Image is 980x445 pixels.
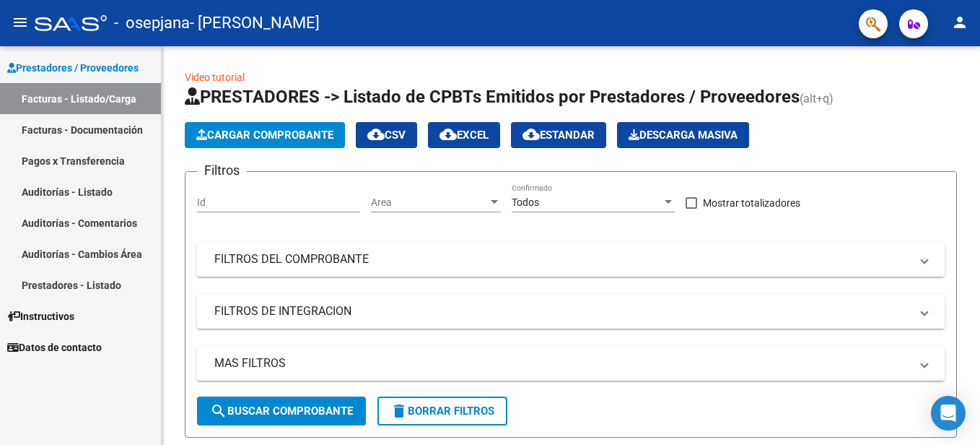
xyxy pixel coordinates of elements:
[377,397,507,425] button: Borrar Filtros
[367,126,385,143] mat-icon: cloud_download
[428,122,500,148] button: EXCEL
[190,7,320,39] span: - [PERSON_NAME]
[951,14,968,31] mat-icon: person
[390,402,408,420] mat-icon: delete
[7,60,139,76] span: Prestadores / Proveedores
[197,242,945,277] mat-expansion-panel-header: FILTROS DEL COMPROBANTE
[214,303,910,319] mat-panel-title: FILTROS DE INTEGRACION
[617,122,749,148] button: Descarga Masiva
[197,346,945,381] mat-expansion-panel-header: MAS FILTROS
[197,294,945,329] mat-expansion-panel-header: FILTROS DE INTEGRACION
[7,308,74,324] span: Instructivos
[12,14,29,31] mat-icon: menu
[197,160,247,181] h3: Filtros
[512,196,539,208] span: Todos
[367,129,406,142] span: CSV
[214,355,910,371] mat-panel-title: MAS FILTROS
[629,129,738,142] span: Descarga Masiva
[800,92,834,105] span: (alt+q)
[356,122,417,148] button: CSV
[439,129,489,142] span: EXCEL
[196,129,333,142] span: Cargar Comprobante
[214,251,910,267] mat-panel-title: FILTROS DEL COMPROBANTE
[197,397,366,425] button: Buscar Comprobante
[390,405,494,418] span: Borrar Filtros
[371,196,488,209] span: Area
[7,340,102,355] span: Datos de contacto
[439,126,457,143] mat-icon: cloud_download
[931,396,966,431] div: Open Intercom Messenger
[210,402,227,420] mat-icon: search
[703,194,800,212] span: Mostrar totalizadores
[522,126,540,143] mat-icon: cloud_download
[617,122,749,148] app-download-masive: Descarga masiva de comprobantes (adjuntos)
[114,7,190,39] span: - osepjana
[511,122,606,148] button: Estandar
[185,72,245,83] a: Video tutorial
[522,129,595,142] span: Estandar
[210,405,353,418] span: Buscar Comprobante
[185,122,345,148] button: Cargar Comprobante
[185,87,800,107] span: PRESTADORES -> Listado de CPBTs Emitidos por Prestadores / Proveedores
